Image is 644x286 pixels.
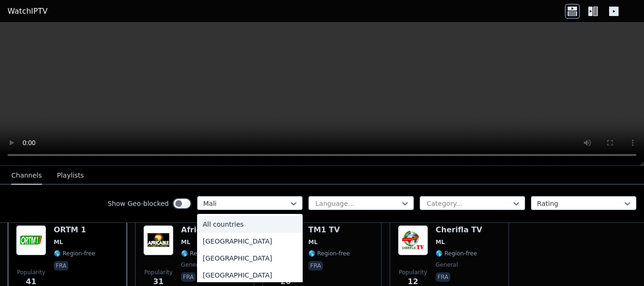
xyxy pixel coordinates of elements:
span: general [436,261,458,269]
span: general [181,261,203,269]
div: [GEOGRAPHIC_DATA] [197,250,303,267]
a: WatchIPTV [8,6,48,17]
img: ORTM 1 [16,225,46,255]
img: Cherifla TV [398,225,428,255]
h6: ORTM 1 [54,225,95,235]
p: fra [436,272,450,282]
button: Playlists [57,167,84,185]
p: fra [54,261,68,270]
label: Show Geo-blocked [107,199,169,208]
span: Popularity [17,269,45,276]
span: ML [54,238,63,246]
span: ML [181,238,190,246]
h6: Cherifla TV [436,225,482,235]
span: 🌎 Region-free [308,250,350,257]
button: Channels [11,167,42,185]
img: Africable TV [143,225,173,255]
span: ML [436,238,445,246]
p: fra [181,272,196,282]
span: Popularity [399,269,427,276]
span: 🌎 Region-free [54,250,95,257]
div: [GEOGRAPHIC_DATA] [197,267,303,284]
div: [GEOGRAPHIC_DATA] [197,233,303,250]
h6: Africable TV [181,225,233,235]
span: ML [308,238,318,246]
div: All countries [197,216,303,233]
h6: TM1 TV [308,225,350,235]
span: Popularity [144,269,173,276]
span: 🌎 Region-free [436,250,477,257]
span: 🌎 Region-free [181,250,223,257]
p: fra [308,261,323,270]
